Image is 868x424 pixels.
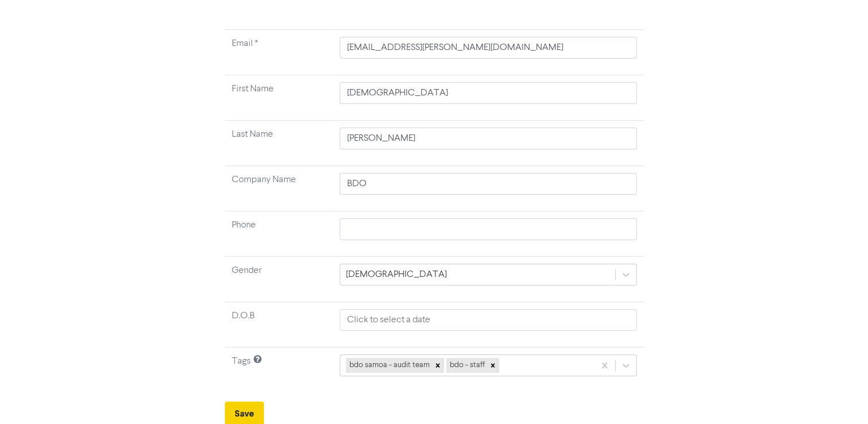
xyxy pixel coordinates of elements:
td: Gender [225,257,333,302]
td: Last Name [225,121,333,166]
td: First Name [225,75,333,121]
iframe: Chat Widget [725,300,868,424]
td: Company Name [225,166,333,211]
td: Tags [225,348,333,393]
td: D.O.B [225,302,333,348]
td: Phone [225,211,333,257]
div: bdo samoa - audit team [346,358,431,373]
div: [DEMOGRAPHIC_DATA] [346,268,447,282]
td: Required [225,30,333,75]
input: Click to select a date [340,309,637,331]
div: bdo - staff [446,358,486,373]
